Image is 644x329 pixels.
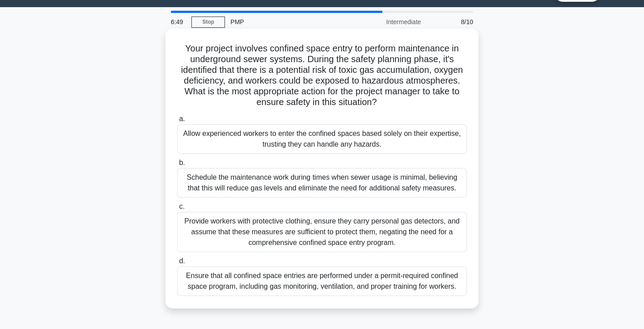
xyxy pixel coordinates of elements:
[177,168,467,198] div: Schedule the maintenance work during times when sewer usage is minimal, believing that this will ...
[179,115,185,122] span: a.
[191,17,225,28] a: Stop
[177,266,467,296] div: Ensure that all confined space entries are performed under a permit-required confined space progr...
[179,202,184,210] span: c.
[179,159,185,166] span: b.
[348,13,426,31] div: Intermediate
[177,212,467,252] div: Provide workers with protective clothing, ensure they carry personal gas detectors, and assume th...
[179,257,185,265] span: d.
[165,13,191,31] div: 6:49
[177,124,467,154] div: Allow experienced workers to enter the confined spaces based solely on their expertise, trusting ...
[225,13,348,31] div: PMP
[176,43,468,108] h5: Your project involves confined space entry to perform maintenance in underground sewer systems. D...
[426,13,479,31] div: 8/10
